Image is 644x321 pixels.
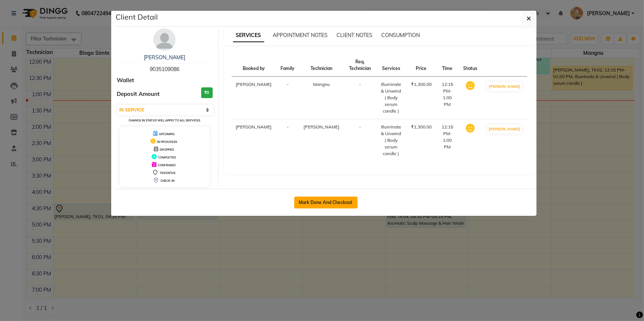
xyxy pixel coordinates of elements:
[276,119,299,162] td: -
[411,124,432,130] div: ₹1,300.00
[276,77,299,119] td: -
[160,148,174,151] span: DROPPED
[304,124,340,130] span: [PERSON_NAME]
[233,29,264,42] span: SERVICES
[436,77,459,119] td: 12:15 PM-1:00 PM
[344,54,376,77] th: Req. Technician
[344,77,376,119] td: -
[158,163,176,167] span: CONFIRMED
[116,11,158,23] h5: Client Detail
[337,32,373,39] span: CLIENT NOTES
[232,77,276,119] td: [PERSON_NAME]
[150,66,179,73] span: 9035109086
[411,81,432,88] div: ₹1,300.00
[159,132,175,136] span: UPCOMING
[376,54,406,77] th: Services
[157,140,177,144] span: IN PROGRESS
[276,54,299,77] th: Family
[201,87,213,98] h3: ₹0
[117,90,160,98] span: Deposit Amount
[160,179,175,183] span: CHECK-IN
[380,81,402,114] div: Illuminate & Unwind ( Body serum candle )
[459,54,482,77] th: Status
[273,32,328,39] span: APPOINTMENT NOTES
[436,54,459,77] th: Time
[232,119,276,162] td: [PERSON_NAME]
[380,124,402,157] div: Illuminate & Unwind ( Body serum candle )
[344,119,376,162] td: -
[144,54,185,61] a: [PERSON_NAME]
[382,32,420,39] span: CONSUMPTION
[436,119,459,162] td: 12:15 PM-1:00 PM
[294,197,358,208] button: Mark Done And Checkout
[117,76,134,85] span: Wallet
[160,171,176,175] span: TENTATIVE
[487,124,522,134] button: [PERSON_NAME]
[299,54,344,77] th: Technician
[406,54,436,77] th: Price
[153,29,176,51] img: avatar
[487,82,522,91] button: [PERSON_NAME]
[313,81,330,87] span: Mangnu
[158,156,176,159] span: COMPLETED
[232,54,276,77] th: Booked by
[129,118,201,122] small: Change in status will apply to all services.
